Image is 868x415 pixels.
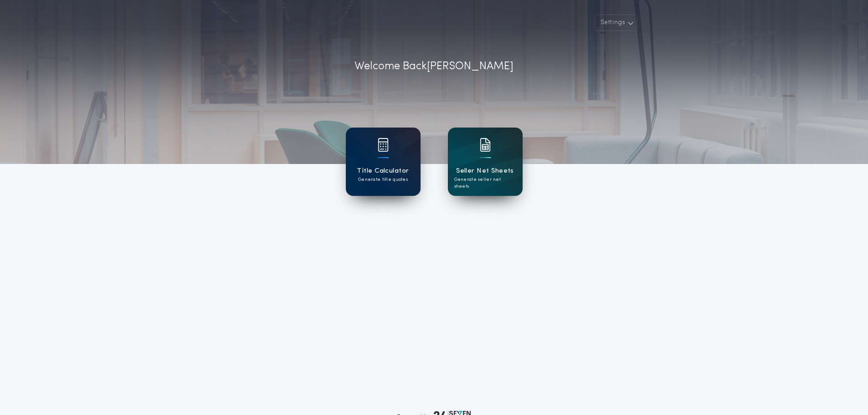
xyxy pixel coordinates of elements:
[448,128,523,196] a: card iconSeller Net SheetsGenerate seller net sheets
[595,15,637,31] button: Settings
[357,166,409,176] h1: Title Calculator
[454,176,516,190] p: Generate seller net sheets
[358,176,408,183] p: Generate title quotes
[378,138,389,152] img: card icon
[480,138,491,152] img: card icon
[456,166,514,176] h1: Seller Net Sheets
[346,128,421,196] a: card iconTitle CalculatorGenerate title quotes
[354,58,514,75] p: Welcome Back [PERSON_NAME]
